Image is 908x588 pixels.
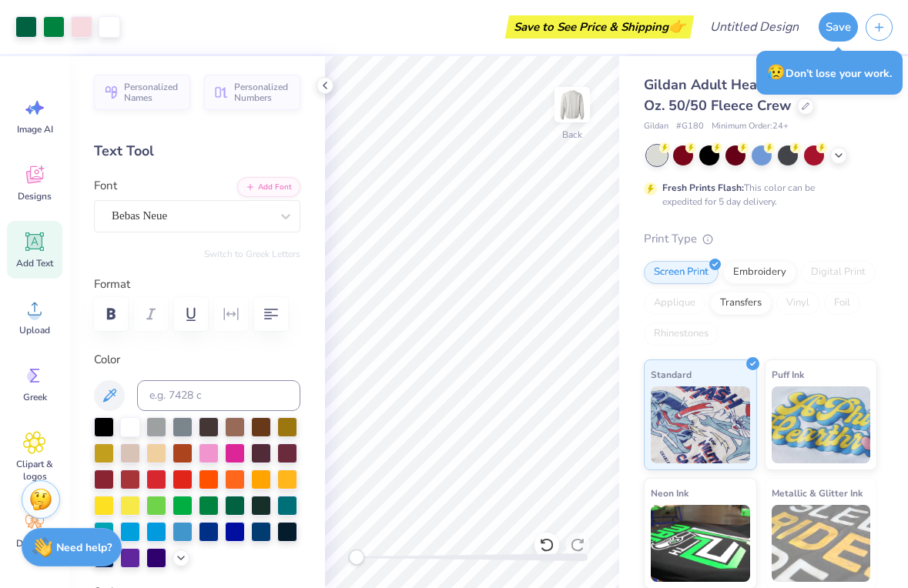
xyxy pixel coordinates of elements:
[94,351,300,369] label: Color
[23,391,47,403] span: Greek
[651,505,750,582] img: Neon Ink
[819,12,858,42] button: Save
[662,181,852,209] div: This color can be expedited for 5 day delivery.
[767,62,786,82] span: 😥
[204,248,300,260] button: Switch to Greek Letters
[772,505,871,582] img: Metallic & Glitter Ink
[644,292,705,315] div: Applique
[204,75,300,110] button: Personalized Numbers
[644,261,719,284] div: Screen Print
[557,89,588,120] img: Back
[801,261,876,284] div: Digital Print
[776,292,819,315] div: Vinyl
[234,82,291,103] span: Personalized Numbers
[644,120,668,133] span: Gildan
[651,366,692,383] span: Standard
[94,276,300,293] label: Format
[668,17,685,35] span: 👉
[644,230,877,248] div: Print Type
[772,485,863,501] span: Metallic & Glitter Ink
[94,141,300,162] div: Text Tool
[509,15,690,38] div: Save to See Price & Shipping
[710,292,772,315] div: Transfers
[19,324,50,336] span: Upload
[651,386,750,463] img: Standard
[349,550,364,565] div: Accessibility label
[17,123,53,135] span: Image AI
[18,190,52,202] span: Designs
[662,182,744,194] strong: Fresh Prints Flash:
[562,128,582,142] div: Back
[712,120,789,133] span: Minimum Order: 24 +
[723,261,796,284] div: Embroidery
[94,177,117,195] label: Font
[644,75,866,115] span: Gildan Adult Heavy Blend Adult 8 Oz. 50/50 Fleece Crew
[9,458,60,483] span: Clipart & logos
[94,75,190,110] button: Personalized Names
[676,120,704,133] span: # G180
[16,537,53,550] span: Decorate
[124,82,181,103] span: Personalized Names
[772,386,871,463] img: Puff Ink
[644,322,719,346] div: Rhinestones
[237,177,300,197] button: Add Font
[698,12,811,42] input: Untitled Design
[824,292,860,315] div: Foil
[651,485,689,501] span: Neon Ink
[772,366,804,383] span: Puff Ink
[137,380,300,411] input: e.g. 7428 c
[756,51,903,95] div: Don’t lose your work.
[16,257,53,269] span: Add Text
[56,540,112,555] strong: Need help?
